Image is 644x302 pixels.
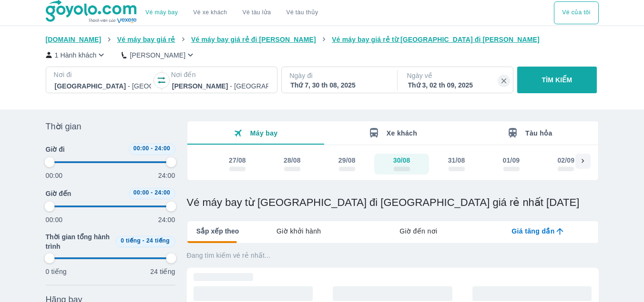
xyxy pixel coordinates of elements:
[46,50,107,60] button: 1 Hành khách
[338,156,356,165] div: 29/08
[150,267,175,276] p: 24 tiếng
[278,1,326,24] button: Vé tàu thủy
[511,226,554,236] span: Giá tăng dần
[151,145,153,152] span: -
[557,156,574,165] div: 02/09
[276,226,321,236] span: Giờ khởi hành
[151,189,153,196] span: -
[46,121,82,132] span: Thời gian
[196,226,239,236] span: Sắp xếp theo
[171,70,269,79] p: Nơi đến
[154,189,170,196] span: 24:00
[46,171,63,180] p: 00:00
[158,215,175,224] p: 24:00
[187,251,599,260] p: Đang tìm kiếm vé rẻ nhất...
[130,50,185,60] p: [PERSON_NAME]
[46,36,102,43] span: [DOMAIN_NAME]
[525,129,552,137] span: Tàu hỏa
[229,156,246,165] div: 27/08
[46,232,112,251] span: Thời gian tổng hành trình
[154,145,170,152] span: 24:00
[235,1,279,24] a: Vé tàu lửa
[399,226,437,236] span: Giờ đến nơi
[554,1,598,24] button: Vé của tôi
[387,129,417,137] span: Xe khách
[117,36,175,43] span: Vé máy bay giá rẻ
[122,50,195,60] button: [PERSON_NAME]
[133,189,149,196] span: 00:00
[284,156,301,165] div: 28/08
[187,196,599,209] h1: Vé máy bay từ [GEOGRAPHIC_DATA] đi [GEOGRAPHIC_DATA] giá rẻ nhất [DATE]
[158,171,175,180] p: 24:00
[448,156,465,165] div: 31/08
[121,237,141,244] span: 0 tiếng
[145,9,178,16] a: Vé máy bay
[46,35,599,44] nav: breadcrumb
[503,156,520,165] div: 01/09
[408,80,504,90] div: Thứ 3, 02 th 09, 2025
[210,154,575,175] div: scrollable day and price
[46,267,67,276] p: 0 tiếng
[133,145,149,152] span: 00:00
[393,156,410,165] div: 30/08
[517,67,597,93] button: TÌM KIẾM
[407,71,505,80] p: Ngày về
[554,1,598,24] div: choose transportation mode
[250,129,278,137] span: Máy bay
[191,36,316,43] span: Vé máy bay giá rẻ đi [PERSON_NAME]
[146,237,170,244] span: 24 tiếng
[332,36,540,43] span: Vé máy bay giá rẻ từ [GEOGRAPHIC_DATA] đi [PERSON_NAME]
[46,145,65,154] span: Giờ đi
[143,237,144,244] span: -
[289,71,388,80] p: Ngày đi
[290,80,387,90] div: Thứ 7, 30 th 08, 2025
[193,9,227,16] a: Vé xe khách
[46,215,63,224] p: 00:00
[46,189,72,198] span: Giờ đến
[55,50,97,60] p: 1 Hành khách
[239,221,598,241] div: lab API tabs example
[54,70,152,79] p: Nơi đi
[138,1,326,24] div: choose transportation mode
[542,75,572,85] p: TÌM KIẾM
